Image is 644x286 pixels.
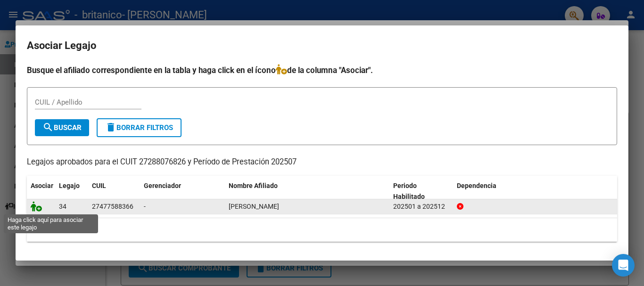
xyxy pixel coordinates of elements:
h2: Asociar Legajo [27,37,617,55]
datatable-header-cell: Dependencia [453,176,618,207]
button: Borrar Filtros [97,118,182,137]
datatable-header-cell: Nombre Afiliado [225,176,389,207]
p: Legajos aprobados para el CUIT 27288076826 y Período de Prestación 202507 [27,156,617,168]
span: Buscar [42,123,82,132]
span: CUIL [92,182,106,189]
div: 27477588366 [92,201,133,212]
div: Open Intercom Messenger [612,254,635,277]
span: Nombre Afiliado [229,182,278,189]
span: Legajo [59,182,80,189]
datatable-header-cell: Periodo Habilitado [389,176,453,207]
h4: Busque el afiliado correspondiente en la tabla y haga click en el ícono de la columna "Asociar". [27,64,617,76]
datatable-header-cell: Gerenciador [140,176,225,207]
datatable-header-cell: Legajo [55,176,88,207]
mat-icon: search [42,122,54,133]
datatable-header-cell: Asociar [27,176,55,207]
span: Asociar [31,182,53,189]
datatable-header-cell: CUIL [88,176,140,207]
span: GARCIA JULIETA BELEN [229,203,279,210]
span: Periodo Habilitado [393,182,425,200]
span: Dependencia [457,182,496,189]
div: 1 registros [27,218,617,242]
span: 34 [59,203,66,210]
span: Gerenciador [144,182,181,189]
span: Borrar Filtros [105,123,173,132]
button: Buscar [35,119,89,136]
span: - [144,203,146,210]
mat-icon: delete [105,122,116,133]
div: 202501 a 202512 [393,201,449,212]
